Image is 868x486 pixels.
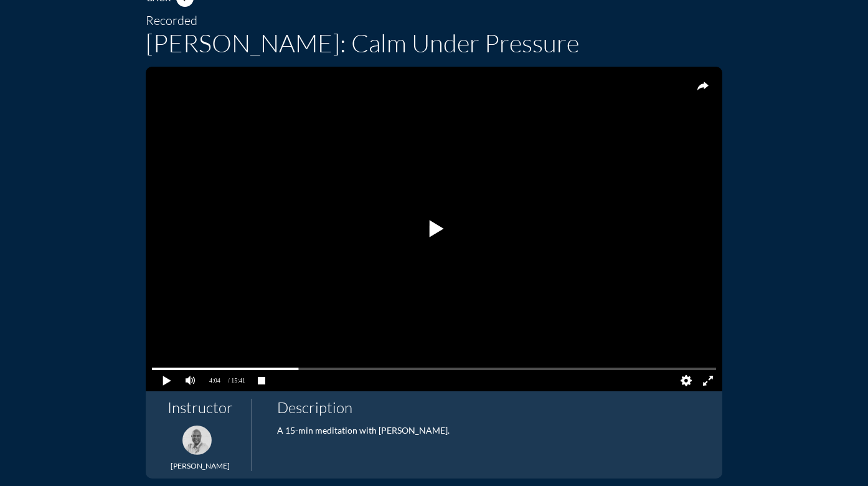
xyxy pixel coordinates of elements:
[182,426,212,455] img: 1582832593142%20-%2027a774d8d5.png
[146,13,722,28] div: Recorded
[146,28,722,58] h1: [PERSON_NAME]: Calm Under Pressure
[171,461,230,470] span: [PERSON_NAME]
[277,426,710,436] div: A 15-min meditation with [PERSON_NAME].
[277,399,710,417] h4: Description
[158,399,242,417] h4: Instructor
